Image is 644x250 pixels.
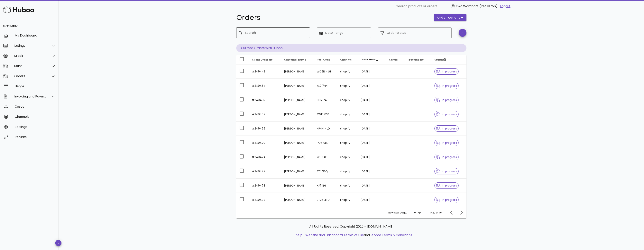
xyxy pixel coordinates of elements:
p: Current Orders with Huboo [236,44,466,52]
td: shopify [337,107,357,121]
td: #249477 [249,164,281,179]
td: PO4 0BL [314,136,337,150]
div: Orders [14,74,46,78]
span: in progress [436,170,457,173]
span: Carrier [389,58,399,61]
td: [DATE] [357,93,386,107]
a: help [296,233,302,237]
a: Logout [500,4,511,9]
span: in progress [436,141,457,144]
span: Customer Name [284,58,306,61]
td: [DATE] [357,193,386,207]
span: in progress [436,184,457,187]
td: [PERSON_NAME] [281,93,314,107]
a: Service Terms & Conditions [370,233,412,237]
td: [PERSON_NAME] [281,64,314,79]
td: [PERSON_NAME] [281,164,314,179]
td: #249470 [249,136,281,150]
button: Previous page [448,209,455,216]
span: in progress [436,99,457,101]
td: WC2N 4JH [314,64,337,79]
div: 10Rows per page: [413,210,422,216]
span: Client Order No. [252,58,273,61]
td: [PERSON_NAME] [281,121,314,136]
div: Settings [15,125,56,129]
p: All Rights Reserved. Copyright 2025 - [DOMAIN_NAME] [239,224,463,229]
td: FY5 3BQ [314,164,337,179]
th: Customer Name [281,55,314,64]
span: in progress [436,113,457,116]
td: [DATE] [357,79,386,93]
h1: Orders [236,14,429,21]
td: #249448 [249,64,281,79]
div: My Dashboard [15,34,56,37]
span: in progress [436,127,457,130]
span: in progress [436,156,457,158]
span: Tracking No. [407,58,425,61]
td: [PERSON_NAME] [281,179,314,193]
td: RG1 5AE [314,150,337,164]
td: BT34 3TD [314,193,337,207]
td: shopify [337,93,357,107]
span: Two Wombats [456,4,478,8]
span: in progress [436,198,457,201]
span: Status [434,58,446,61]
th: Tracking No. [404,55,431,64]
td: [DATE] [357,150,386,164]
div: Cases [15,105,56,108]
td: AL9 7NN [314,79,337,93]
td: #249478 [249,179,281,193]
th: Channel [337,55,357,64]
button: Next page [458,209,465,216]
button: order actions [434,14,466,21]
div: Invoicing and Payments [14,95,46,98]
div: Listings [14,44,46,47]
div: Rows per page: [388,207,422,218]
td: [DATE] [357,121,386,136]
td: [DATE] [357,107,386,121]
div: Usage [15,84,56,88]
span: order actions [437,16,461,20]
span: Channel [340,58,352,61]
td: shopify [337,193,357,207]
th: Status [431,55,466,64]
li: and [304,233,412,237]
span: Order Date [361,58,375,61]
div: Stock [14,54,46,58]
td: SW16 6SF [314,107,337,121]
td: #249488 [249,193,281,207]
span: Post Code [317,58,330,61]
td: shopify [337,79,357,93]
div: Returns [15,135,56,139]
td: NP44 4LD [314,121,337,136]
td: [PERSON_NAME] [281,136,314,150]
span: (Ref: 13756) [479,4,497,8]
td: shopify [337,150,357,164]
th: Order Date: Sorted descending. Activate to remove sorting. [357,55,386,64]
td: #249465 [249,93,281,107]
td: [PERSON_NAME] [281,193,314,207]
td: [DATE] [357,164,386,179]
span: in progress [436,84,457,87]
td: shopify [337,179,357,193]
td: #249474 [249,150,281,164]
td: [DATE] [357,64,386,79]
td: #249469 [249,121,281,136]
div: Sales [14,64,46,68]
img: Huboo Logo [3,5,34,14]
td: shopify [337,64,357,79]
div: Channels [15,115,56,119]
div: 10 [413,211,416,214]
td: [PERSON_NAME] [281,107,314,121]
td: #249467 [249,107,281,121]
th: Client Order No. [249,55,281,64]
td: DD7 7AL [314,93,337,107]
a: Website and Dashboard Terms of Use [305,233,364,237]
td: [PERSON_NAME] [281,79,314,93]
span: in progress [436,70,457,73]
td: shopify [337,121,357,136]
td: HA1 1EH [314,179,337,193]
td: #249464 [249,79,281,93]
td: shopify [337,136,357,150]
td: [DATE] [357,136,386,150]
